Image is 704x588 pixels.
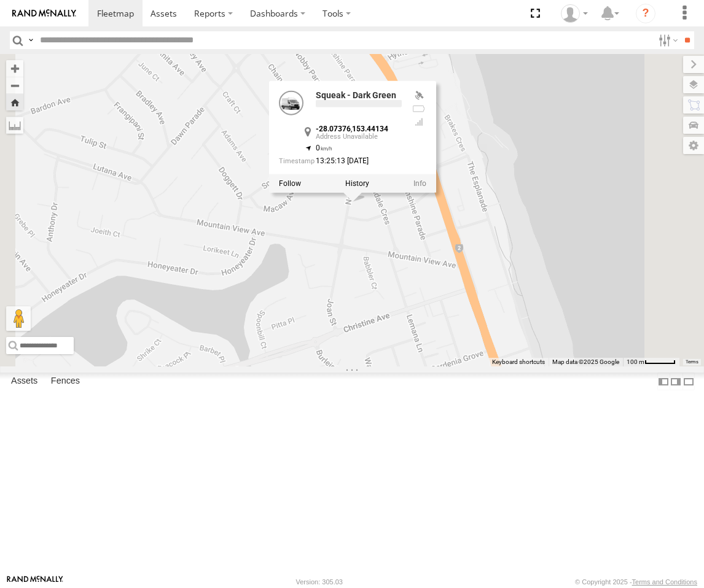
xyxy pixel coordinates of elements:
a: View Asset Details [413,179,426,188]
label: Realtime tracking of Asset [279,179,301,188]
label: Measure [6,117,23,134]
strong: 153.44134 [352,124,388,133]
label: Assets [5,373,44,390]
button: Drag Pegman onto the map to open Street View [6,306,31,331]
span: 100 m [627,358,644,365]
a: View Asset Details [279,90,303,115]
img: rand-logo.svg [12,9,76,18]
label: Dock Summary Table to the Right [670,373,682,390]
div: James Oakden [557,4,592,23]
label: Dock Summary Table to the Left [657,373,670,390]
a: Terms [686,359,698,364]
label: Search Filter Options [654,31,680,49]
span: Map data ©2025 Google [552,358,619,365]
div: Version: 305.03 [296,578,343,586]
a: Terms and Conditions [632,578,697,586]
div: Valid GPS Fix [412,90,426,100]
label: Search Query [26,31,36,49]
button: Map scale: 100 m per 47 pixels [623,358,679,366]
div: Date/time of location update [279,157,402,167]
label: Map Settings [683,137,704,154]
label: Hide Summary Table [682,373,695,390]
label: View Asset History [345,179,369,188]
a: Squeak - Dark Green [316,90,396,99]
strong: -28.07376 [316,124,351,133]
div: No battery health information received from this device. [412,104,426,114]
a: Visit our Website [7,576,63,588]
span: 0 [316,143,332,152]
div: Last Event GSM Signal Strength [412,117,426,126]
div: © Copyright 2025 - [575,578,697,586]
label: Fences [45,373,86,390]
button: Zoom out [6,77,23,94]
button: Zoom Home [6,94,23,110]
div: , [316,125,402,140]
button: Keyboard shortcuts [492,358,545,366]
button: Zoom in [6,60,23,77]
i: ? [636,4,655,23]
